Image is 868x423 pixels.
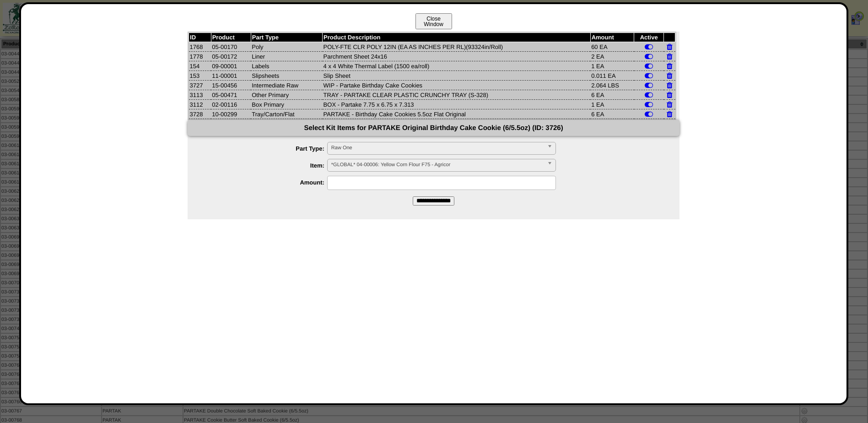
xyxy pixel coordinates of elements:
[251,71,322,81] td: Slipsheets
[251,61,322,71] td: Labels
[415,21,453,27] a: CloseWindow
[323,61,591,71] td: 4 x 4 White Thermal Label (1500 ea/roll)
[251,33,322,42] th: Part Type
[251,90,322,100] td: Other Primary
[251,42,322,52] td: Poly
[590,109,634,119] td: 6 EA
[323,33,591,42] th: Product Description
[590,52,634,61] td: 2 EA
[211,71,251,81] td: 11-00001
[211,33,251,42] th: Product
[323,100,591,109] td: BOX - Partake 7.75 x 6.75 x 7.313
[590,81,634,90] td: 2.064 LBS
[323,81,591,90] td: WIP - Partake Birthday Cake Cookies
[206,179,327,186] label: Amount:
[206,162,327,169] label: Item:
[189,61,211,71] td: 154
[188,120,679,136] div: Select Kit Items for PARTAKE Original Birthday Cake Cookie (6/5.5oz) (ID: 3726)
[189,100,211,109] td: 3112
[211,81,251,90] td: 15-00456
[415,13,452,29] button: CloseWindow
[590,90,634,100] td: 6 EA
[251,52,322,61] td: Liner
[590,33,634,42] th: Amount
[590,42,634,52] td: 60 EA
[206,145,327,152] label: Part Type:
[590,71,634,81] td: 0.011 EA
[211,90,251,100] td: 05-00471
[189,109,211,119] td: 3728
[331,142,544,153] span: Raw One
[211,100,251,109] td: 02-00116
[323,52,591,61] td: Parchment Sheet 24x16
[211,61,251,71] td: 09-00001
[189,52,211,61] td: 1778
[211,42,251,52] td: 05-00170
[251,81,322,90] td: Intermediate Raw
[331,159,544,170] span: *GLOBAL* 04-00006: Yellow Corn Flour F75 - Agricor
[189,81,211,90] td: 3727
[211,109,251,119] td: 10-00299
[590,61,634,71] td: 1 EA
[251,109,322,119] td: Tray/Carton/Flat
[323,42,591,52] td: POLY-FTE CLR POLY 12IN (EA AS INCHES PER RL)(93324in/Roll)
[634,33,664,42] th: Active
[323,109,591,119] td: PARTAKE - Birthday Cake Cookies 5.5oz Flat Original
[189,90,211,100] td: 3113
[189,33,211,42] th: ID
[323,71,591,81] td: Slip Sheet
[189,42,211,52] td: 1768
[590,100,634,109] td: 1 EA
[211,52,251,61] td: 05-00172
[323,90,591,100] td: TRAY - PARTAKE CLEAR PLASTIC CRUNCHY TRAY (S-328)
[251,100,322,109] td: Box Primary
[189,71,211,81] td: 153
